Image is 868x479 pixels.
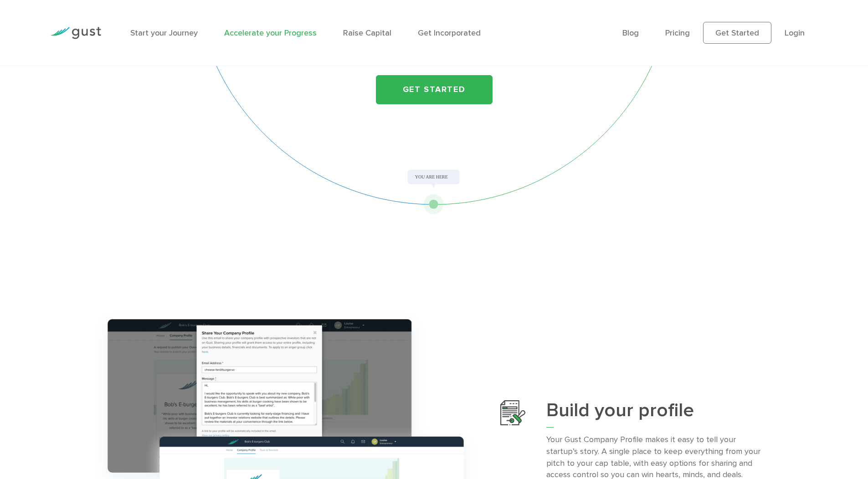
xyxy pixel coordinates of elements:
[418,28,481,38] a: Get Incorporated
[376,75,493,104] a: Get Started
[343,28,391,38] a: Raise Capital
[546,400,764,428] h3: Build your profile
[224,28,317,38] a: Accelerate your Progress
[622,28,639,38] a: Blog
[785,28,805,38] a: Login
[50,27,101,39] img: Gust Logo
[130,28,198,38] a: Start your Journey
[500,400,525,425] img: Build Your Profile
[703,22,771,44] a: Get Started
[665,28,690,38] a: Pricing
